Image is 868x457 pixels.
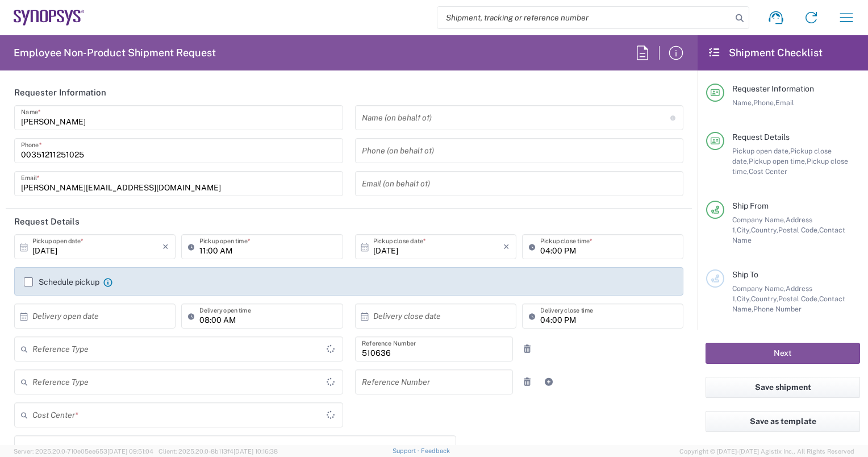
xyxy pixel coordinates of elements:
[14,448,153,455] span: Server: 2025.20.0-710e05ee653
[14,87,106,98] h2: Requester Information
[708,46,823,60] h2: Shipment Checklist
[706,377,860,398] button: Save shipment
[393,447,421,454] a: Support
[775,98,794,107] span: Email
[749,157,807,165] span: Pickup open time,
[732,98,753,107] span: Name,
[24,277,99,286] label: Schedule pickup
[706,343,860,364] button: Next
[737,294,751,303] span: City,
[778,294,819,303] span: Postal Code,
[737,226,751,234] span: City,
[519,374,535,390] a: Remove Reference
[706,411,860,432] button: Save as template
[14,216,80,227] h2: Request Details
[503,238,510,256] i: ×
[541,374,557,390] a: Add Reference
[732,270,758,279] span: Ship To
[437,7,732,28] input: Shipment, tracking or reference number
[732,84,814,93] span: Requester Information
[732,215,786,224] span: Company Name,
[751,294,778,303] span: Country,
[732,201,769,210] span: Ship From
[421,447,450,454] a: Feedback
[158,448,278,455] span: Client: 2025.20.0-8b113f4
[14,46,216,60] h2: Employee Non-Product Shipment Request
[233,448,278,455] span: [DATE] 10:16:38
[732,147,790,155] span: Pickup open date,
[749,167,787,176] span: Cost Center
[162,238,169,256] i: ×
[107,448,153,455] span: [DATE] 09:51:04
[732,284,786,293] span: Company Name,
[732,132,790,142] span: Request Details
[753,305,802,313] span: Phone Number
[778,226,819,234] span: Postal Code,
[751,226,778,234] span: Country,
[753,98,775,107] span: Phone,
[679,446,854,456] span: Copyright © [DATE]-[DATE] Agistix Inc., All Rights Reserved
[519,341,535,357] a: Remove Reference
